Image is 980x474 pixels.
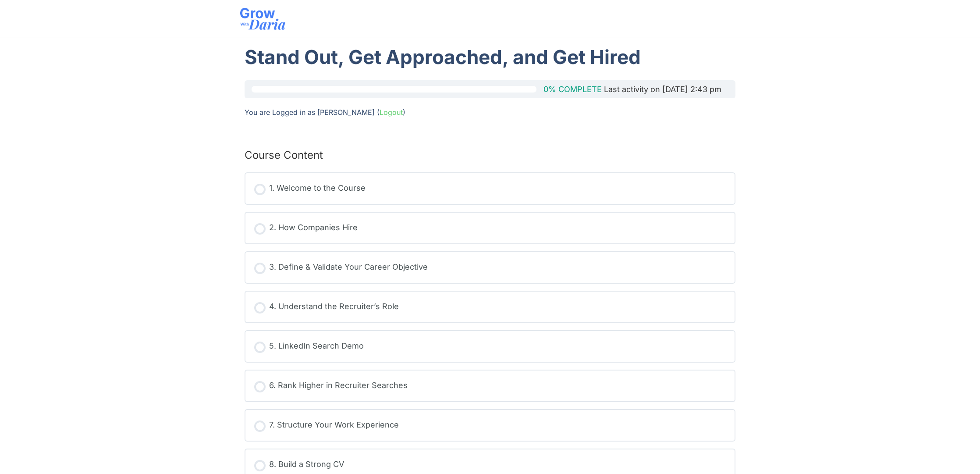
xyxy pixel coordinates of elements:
[269,419,399,432] div: 7. Structure Your Work Experience
[254,223,266,235] div: Not started
[254,300,726,314] a: Not started 4. Understand the Recruiter’s Role
[254,184,266,195] div: Not started
[254,261,726,274] a: Not started 3. Define & Validate Your Career Objective
[604,87,721,92] div: Last activity on [DATE] 2:43 pm
[254,221,726,235] a: Not started 2. How Companies Hire
[269,300,399,314] div: 4. Understand the Recruiter’s Role
[254,381,266,392] div: Not started
[254,340,726,353] a: Not started 5. LinkedIn Search Demo
[254,458,726,471] a: Not started 8. Build a Strong CV
[254,460,266,471] div: Not started
[254,419,726,432] a: Not started 7. Structure Your Work Experience
[254,342,266,353] div: Not started
[543,87,602,92] div: 0% Complete
[254,302,266,314] div: Not started
[269,261,428,274] div: 3. Define & Validate Your Career Objective
[269,221,358,235] div: 2. How Companies Hire
[245,107,735,118] div: You are Logged in as [PERSON_NAME] ( )
[254,182,726,195] a: Not started 1. Welcome to the Course
[269,379,408,392] div: 6. Rank Higher in Recruiter Searches
[254,421,266,432] div: Not started
[245,149,323,162] h2: Course Content
[254,263,266,274] div: Not started
[269,182,366,195] div: 1. Welcome to the Course
[245,43,735,71] h1: Stand Out, Get Approached, and Get Hired​
[269,458,344,471] div: 8. Build a Strong CV
[254,379,726,392] a: Not started 6. Rank Higher in Recruiter Searches
[269,340,364,353] div: 5. LinkedIn Search Demo
[380,108,403,117] a: Logout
